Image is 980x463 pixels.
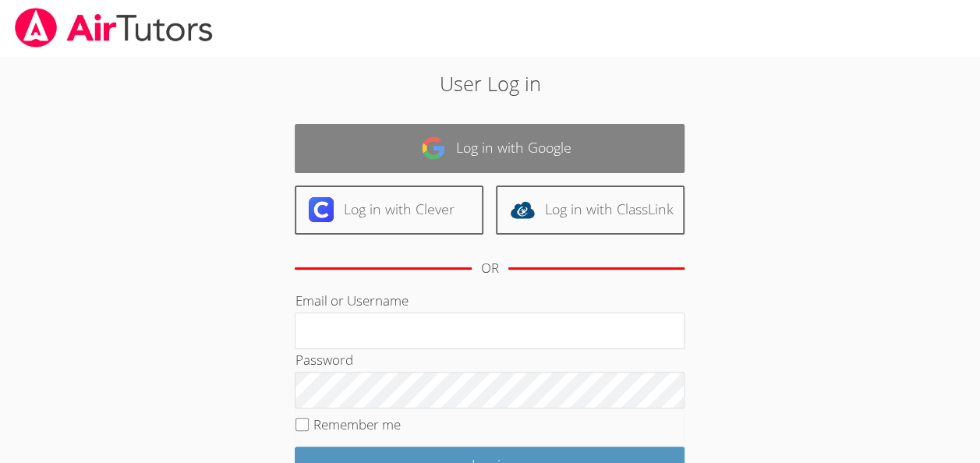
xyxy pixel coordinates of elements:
label: Email or Username [295,292,408,309]
h2: User Log in [225,69,755,98]
a: Log in with Clever [295,186,483,235]
label: Remember me [313,415,401,433]
img: classlink-logo-d6bb404cc1216ec64c9a2012d9dc4662098be43eaf13dc465df04b49fa7ab582.svg [510,197,535,222]
img: google-logo-50288ca7cdecda66e5e0955fdab243c47b7ad437acaf1139b6f446037453330a.svg [421,136,446,161]
div: OR [481,257,499,280]
a: Log in with Google [295,124,685,173]
img: clever-logo-6eab21bc6e7a338710f1a6ff85c0baf02591cd810cc4098c63d3a4b26e2feb20.svg [309,197,334,222]
label: Password [295,351,352,369]
a: Log in with ClassLink [496,186,685,235]
img: airtutors_banner-c4298cdbf04f3fff15de1276eac7730deb9818008684d7c2e4769d2f7ddbe033.png [13,8,214,48]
